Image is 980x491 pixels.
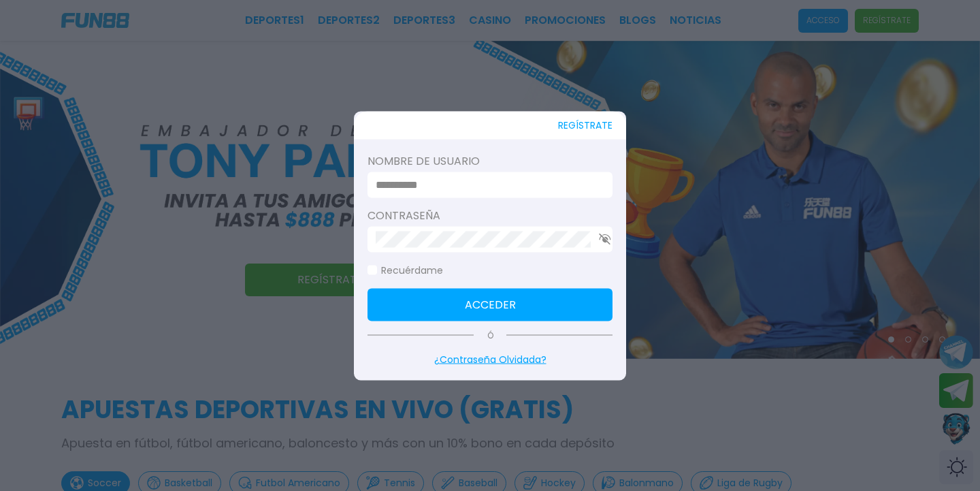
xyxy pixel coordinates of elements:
[558,111,612,139] button: REGÍSTRATE
[367,288,612,321] button: Acceder
[367,153,612,169] label: Nombre de usuario
[367,329,612,341] p: Ó
[367,263,443,277] label: Recuérdame
[367,352,612,366] p: ¿Contraseña Olvidada?
[367,207,612,223] label: Contraseña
